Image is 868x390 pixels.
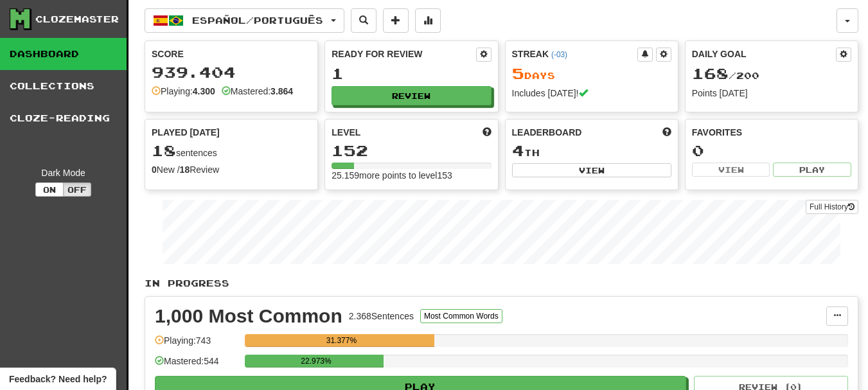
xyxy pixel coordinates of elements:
div: Mastered: 544 [155,355,238,376]
div: New / Review [152,163,311,176]
div: Includes [DATE]! [512,87,671,100]
div: 1,000 Most Common [155,306,342,326]
div: 152 [332,143,491,159]
button: More stats [415,8,441,33]
div: 22.973% [249,355,383,368]
a: Full History [806,200,858,214]
span: / 200 [692,70,759,81]
div: Daily Goal [692,48,836,62]
button: View [512,163,671,177]
span: Español / Português [192,15,323,26]
span: 18 [152,141,176,159]
div: 0 [692,143,851,159]
div: 25.159 more points to level 153 [332,169,491,182]
div: 2.368 Sentences [349,310,414,323]
button: Search sentences [351,8,376,33]
button: Off [63,182,91,197]
div: sentences [152,143,311,159]
strong: 3.864 [270,86,293,96]
span: 4 [512,141,524,159]
strong: 18 [180,164,190,175]
button: View [692,163,770,177]
div: 31.377% [249,334,434,347]
span: Score more points to level up [483,126,492,139]
div: 939.404 [152,64,311,80]
button: Most Common Words [420,309,502,323]
div: Day s [512,66,671,82]
button: Review [332,86,491,105]
div: Score [152,48,311,60]
div: Ready for Review [332,48,475,60]
button: Español/Português [145,8,344,33]
div: Playing: 743 [155,334,238,355]
span: This week in points, UTC [662,126,671,139]
div: th [512,143,671,159]
a: (-03) [551,50,567,59]
p: In Progress [145,277,858,290]
strong: 0 [152,164,157,175]
div: Favorites [692,126,851,139]
div: Clozemaster [35,13,119,26]
span: 5 [512,64,524,82]
div: Playing: [152,85,215,98]
button: Add sentence to collection [383,8,409,33]
div: Points [DATE] [692,87,851,100]
div: Dark Mode [10,166,117,179]
strong: 4.300 [193,86,215,96]
span: 168 [692,64,729,82]
button: On [35,182,64,197]
span: Leaderboard [512,126,582,139]
div: Streak [512,48,637,60]
div: Mastered: [222,85,293,98]
span: Played [DATE] [152,126,220,139]
span: Level [332,126,360,139]
div: 1 [332,66,491,82]
span: Open feedback widget [9,373,107,386]
button: Play [773,163,851,177]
